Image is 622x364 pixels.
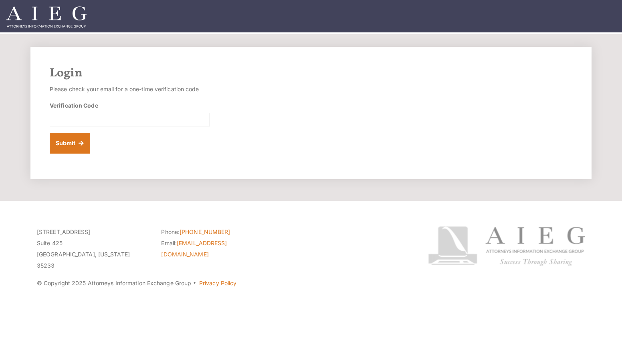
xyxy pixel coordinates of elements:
li: Email: [161,238,273,260]
li: Phone: [161,226,273,238]
a: [PHONE_NUMBER] [180,228,230,235]
a: [EMAIL_ADDRESS][DOMAIN_NAME] [161,240,227,258]
button: Submit [50,133,90,154]
p: © Copyright 2025 Attorneys Information Exchange Group [37,278,398,289]
span: · [193,283,196,287]
a: Privacy Policy [199,280,236,286]
img: Attorneys Information Exchange Group logo [428,226,585,266]
label: Verification Code [50,101,98,110]
img: Attorneys Information Exchange Group [6,6,87,28]
p: [STREET_ADDRESS] Suite 425 [GEOGRAPHIC_DATA], [US_STATE] 35233 [37,226,149,271]
p: Please check your email for a one-time verification code [50,84,210,95]
h2: Login [50,66,572,80]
